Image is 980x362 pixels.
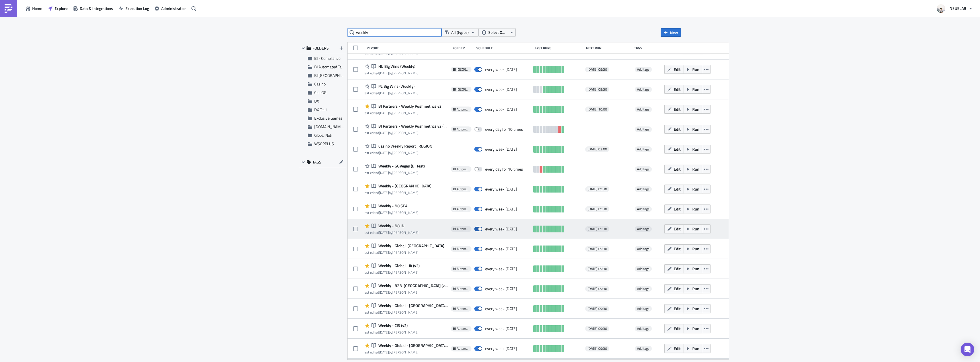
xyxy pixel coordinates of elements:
span: BI Automated Tableau Reporting [453,326,469,331]
div: last edited by [PERSON_NAME] [364,330,418,334]
span: Edit [674,286,681,292]
span: Add tags [637,67,650,72]
span: [DATE] 09:30 [587,247,607,251]
span: Weekly - Global - Canada-ON (v2) [377,343,448,348]
span: Edit [674,306,681,312]
span: Run [692,326,699,332]
span: New [670,30,678,36]
span: [DATE] 09:30 [587,207,607,211]
span: Add tags [635,286,652,292]
div: last edited by [PERSON_NAME] [364,230,418,235]
span: Add tags [637,146,650,152]
span: BI Automated Tableau Reporting [453,346,469,351]
span: Weekly - GGVegas (BI Test) [377,163,425,169]
span: Run [692,166,699,172]
input: Search Reports [348,28,442,37]
button: Edit [664,244,683,253]
span: BI Toronto [453,87,469,92]
span: BI Automated Tableau Reporting [453,267,469,271]
button: Edit [664,284,683,293]
div: last edited by [PERSON_NAME] [364,171,425,175]
span: Run [692,306,699,312]
button: Edit [664,204,683,213]
time: 2025-05-21T16:00:11Z [379,170,389,175]
span: Add tags [635,346,652,351]
span: [DATE] 10:00 [587,107,607,112]
div: every week on Monday [485,246,517,251]
time: 2025-04-29T17:23:10Z [379,270,389,275]
div: Tags [634,46,662,50]
span: Add tags [637,226,650,232]
time: 2025-07-11T20:22:01Z [379,70,389,76]
button: Edit [664,304,683,313]
span: BI Automated Tableau Reporting [453,247,469,251]
div: Last Runs [535,46,583,50]
span: BI Toronto [314,72,355,78]
img: Avatar [936,4,946,13]
div: every week on Monday [485,206,517,212]
div: last edited by [PERSON_NAME] [364,290,448,294]
div: every week on Monday [485,326,517,331]
span: BI Toronto [453,67,469,72]
span: Weekly - B2B-Brazil (v2) [377,283,448,288]
span: BI Partners - Weekly Pushmetrics v2 (BI Test) [377,124,448,129]
span: FOLDERS [313,46,329,51]
span: Add tags [635,266,652,272]
button: Home [23,4,45,13]
time: 2025-04-29T17:21:53Z [379,310,389,315]
span: Add tags [637,206,650,212]
span: Add tags [637,186,650,192]
span: Add tags [635,166,652,172]
span: Edit [674,86,681,92]
time: 2025-04-29T17:23:40Z [379,250,389,255]
span: BI Automated Tableau Reporting [453,187,469,191]
span: [DATE] 09:30 [587,287,607,291]
span: GGPOKER.CA Noti [314,124,352,130]
span: Add tags [635,146,652,152]
button: Data & Integrations [70,4,116,13]
span: Edit [674,266,681,272]
span: Edit [674,146,681,152]
span: BI Automated Tableau Reporting [453,167,469,171]
time: 2025-04-29T17:19:52Z [379,349,389,355]
span: [DATE] 09:30 [587,67,607,72]
span: Run [692,246,699,252]
div: last edited by [PERSON_NAME] [364,210,418,215]
button: Edit [664,165,683,173]
span: Edit [674,186,681,192]
span: Add tags [637,286,650,291]
div: every week on Monday [485,147,517,152]
button: Run [683,204,702,213]
span: Global Noti [314,132,332,138]
span: Edit [674,106,681,112]
span: [DATE] 09:30 [587,346,607,351]
span: All (types) [451,29,469,36]
div: every week on Monday [485,107,517,112]
span: BI Automated Tableau Reporting [453,207,469,211]
span: Edit [674,126,681,132]
button: Run [683,65,702,74]
span: Add tags [637,266,650,271]
span: Home [32,5,42,11]
button: Edit [664,185,683,193]
span: WSOPPLUS [314,141,334,147]
span: Run [692,86,699,92]
span: Run [692,66,699,72]
time: 2025-04-29T17:20:21Z [379,330,389,335]
div: Next Run [586,46,631,50]
span: Exclusive Games [314,115,342,121]
span: Data & Integrations [80,5,113,11]
div: last edited by [PERSON_NAME] [364,111,442,115]
span: Run [692,186,699,192]
span: DX Test [314,107,327,113]
button: Administration [152,4,189,13]
div: Report [367,46,450,50]
button: Run [683,324,702,333]
span: BI - Compliance [314,55,340,61]
button: Execution Log [116,4,152,13]
span: Explore [54,5,68,11]
span: Weekly - N8 SEA [377,203,407,208]
span: Add tags [635,186,652,192]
